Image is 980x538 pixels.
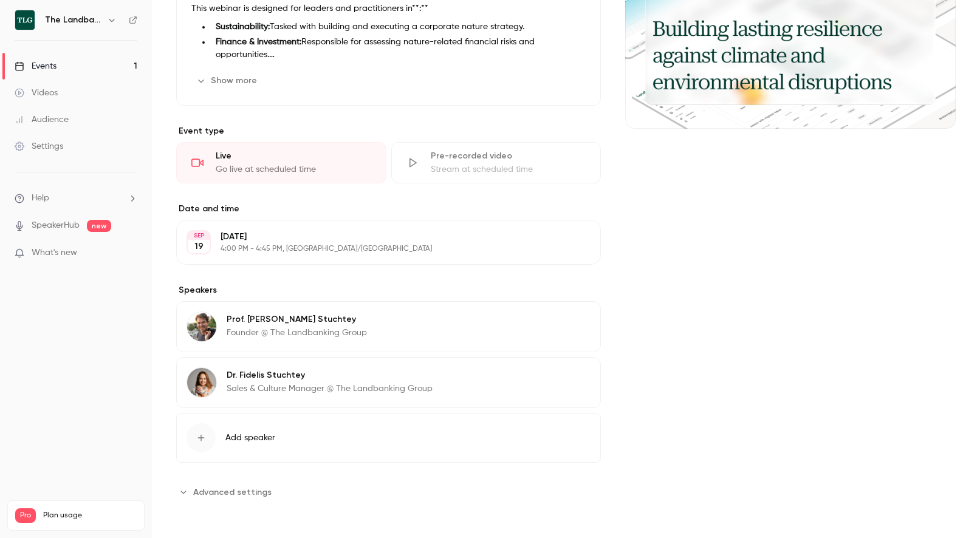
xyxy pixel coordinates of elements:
p: 19 [194,240,204,253]
div: SEP [188,231,210,240]
div: Audience [15,114,69,126]
img: Prof. Dr. Martin R. Stuchtey [187,312,216,341]
p: 4:00 PM - 4:45 PM, [GEOGRAPHIC_DATA]/[GEOGRAPHIC_DATA] [221,244,536,254]
h6: The Landbanking Group [45,14,102,26]
div: Videos [15,87,58,99]
img: Dr. Fidelis Stuchtey [187,368,216,397]
p: This webinar is designed for leaders and practitioners in**:** [191,1,586,16]
p: Founder @ The Landbanking Group [227,327,367,339]
p: Dr. Fidelis Stuchtey [227,369,433,381]
div: Events [15,60,57,72]
img: The Landbanking Group [15,10,35,30]
label: Date and time [176,203,601,215]
label: Speakers [176,284,601,296]
div: Live [216,150,371,162]
button: Add speaker [176,413,601,463]
button: Advanced settings [176,482,279,502]
li: help-dropdown-opener [15,192,137,205]
div: Dr. Fidelis StuchteyDr. Fidelis StuchteySales & Culture Manager @ The Landbanking Group [176,357,601,408]
span: Plan usage [43,511,137,520]
div: Pre-recorded video [431,150,586,162]
div: Go live at scheduled time [216,163,371,175]
li: Responsible for assessing nature-related financial risks and opportunities. [211,36,586,61]
div: Prof. Dr. Martin R. StuchteyProf. [PERSON_NAME] StuchteyFounder @ The Landbanking Group [176,301,601,352]
p: Event type [176,125,601,137]
span: Help [32,192,49,205]
p: [DATE] [221,231,536,243]
p: Sales & Culture Manager @ The Landbanking Group [227,383,433,395]
div: LiveGo live at scheduled time [176,142,386,183]
span: Pro [15,508,36,523]
p: Prof. [PERSON_NAME] Stuchtey [227,313,367,325]
strong: Sustainability: [216,22,270,31]
div: Settings [15,140,63,152]
span: new [87,220,111,232]
span: Add speaker [225,432,275,444]
button: Show more [191,71,264,90]
span: What's new [32,247,77,259]
li: Tasked with building and executing a corporate nature strategy. [211,21,586,33]
section: Advanced settings [176,482,601,502]
strong: Finance & Investment: [216,38,301,46]
span: Advanced settings [193,486,272,499]
div: Stream at scheduled time [431,163,586,175]
div: Pre-recorded videoStream at scheduled time [391,142,601,183]
a: SpeakerHub [32,219,80,232]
